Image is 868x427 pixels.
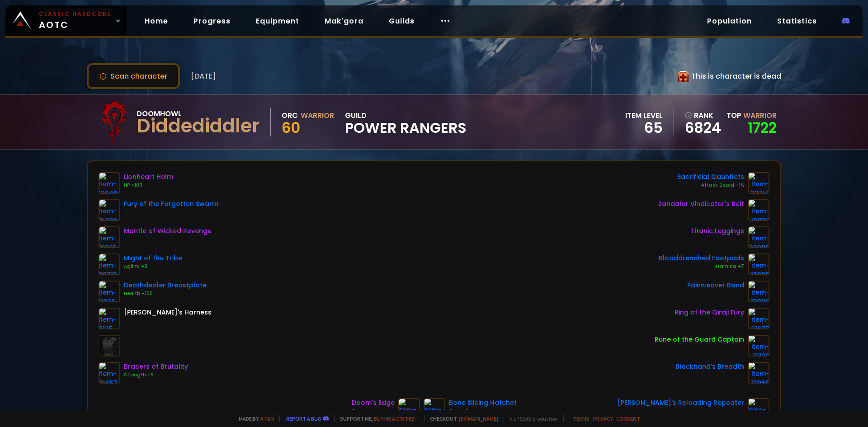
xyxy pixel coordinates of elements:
img: item-13098 [748,281,769,302]
a: Privacy [593,415,613,422]
div: item level [625,110,663,121]
span: v. d752d5 - production [504,415,558,422]
a: Population [700,12,759,30]
a: a fan [260,415,274,422]
a: Mak'gora [317,12,371,30]
img: item-13965 [748,362,769,384]
div: Bracers of Brutality [124,362,188,371]
span: AOTC [39,10,111,32]
span: Power Rangers [345,121,467,135]
div: rank [685,110,721,121]
a: Progress [186,12,238,30]
img: item-22347 [748,398,769,420]
div: Orc [282,110,298,121]
div: Crusader [449,408,517,415]
a: Statistics [770,12,824,30]
div: Top [726,110,777,121]
div: Attack Speed +1% [677,182,744,189]
img: item-22714 [748,172,769,194]
a: Equipment [249,12,307,30]
div: Might of the Tribe [124,253,182,263]
button: Scan character [87,63,180,89]
div: Agility +3 [124,263,182,270]
a: Guilds [382,12,422,30]
div: Titanic Leggings [691,226,744,236]
div: Diddediddler [137,119,259,133]
img: item-22385 [748,226,769,248]
span: Support me, [334,415,419,422]
img: item-19120 [748,335,769,357]
img: item-6125 [99,308,120,329]
div: HP +100 [124,182,173,189]
div: Crusader [352,408,395,415]
a: [DOMAIN_NAME] [459,415,498,422]
div: This is character is dead [678,70,781,82]
span: [DATE] [191,70,216,82]
div: 65 [625,121,663,135]
div: Stamina +7 [659,263,744,270]
div: Bone Slicing Hatchet [449,398,517,408]
div: Mantle of Wicked Revenge [124,226,212,236]
div: Ring of the Qiraji Fury [675,308,744,317]
span: Made by [233,415,274,422]
div: Rune of the Guard Captain [655,335,744,344]
span: Checkout [424,415,498,422]
div: [PERSON_NAME]'s Harness [124,308,212,317]
span: 60 [282,117,300,138]
img: item-22712 [99,253,120,275]
a: Buy me a coffee [374,415,419,422]
div: Blackhand's Breadth [675,362,744,371]
div: guild [345,110,467,135]
img: item-18737 [424,398,445,420]
img: item-21809 [99,199,120,221]
img: item-11926 [99,281,120,302]
div: Health +100 [124,290,207,297]
a: Consent [616,415,640,422]
div: [PERSON_NAME]'s Reloading Repeater [618,398,744,408]
div: Deathdealer Breastplate [124,281,207,290]
div: Blooddrenched Footpads [659,253,744,263]
div: Doom's Edge [352,398,395,408]
div: Warrior [301,110,334,121]
div: Fury of the Forgotten Swarm [124,199,218,209]
a: Report a bug [286,415,321,422]
img: item-21457 [99,362,120,384]
div: Doomhowl [137,108,259,119]
img: item-12640 [99,172,120,194]
img: item-21665 [99,226,120,248]
a: Home [137,12,175,30]
a: 1722 [748,117,777,138]
div: Zandalar Vindicator's Belt [658,199,744,209]
a: Classic HardcoreAOTC [5,5,127,36]
div: Sacrificial Gauntlets [677,172,744,182]
img: item-19906 [748,253,769,275]
img: item-19362 [398,398,420,420]
img: item-19823 [748,199,769,221]
div: Lionheart Helm [124,172,173,182]
span: Warrior [743,110,777,121]
a: 6824 [685,121,721,135]
small: Classic Hardcore [39,10,111,18]
div: Strength +9 [124,371,188,379]
div: Painweaver Band [687,281,744,290]
a: Terms [573,415,590,422]
img: item-21677 [748,308,769,329]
